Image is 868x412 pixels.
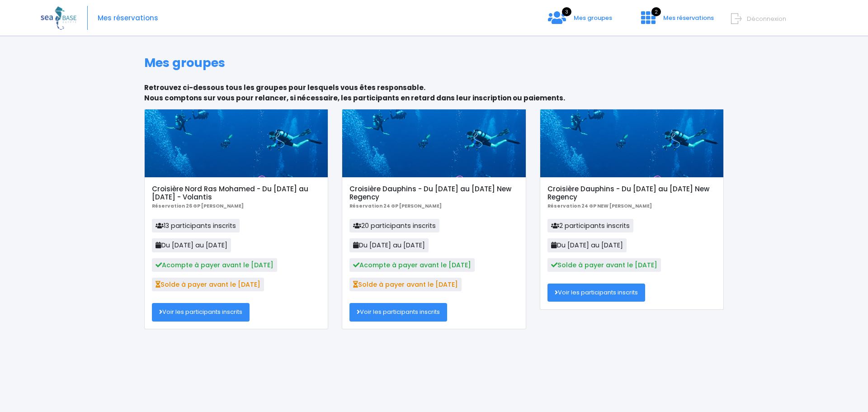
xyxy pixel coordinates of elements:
[562,7,571,16] span: 3
[349,203,442,209] b: Réservation 24 GP [PERSON_NAME]
[152,278,264,291] span: Solde à payer avant le [DATE]
[547,284,645,302] a: Voir les participants inscrits
[634,17,719,25] a: 2 Mes réservations
[547,203,652,209] b: Réservation 24 GP NEW [PERSON_NAME]
[349,185,518,201] h5: Croisière Dauphins - Du [DATE] au [DATE] New Regency
[663,14,714,22] span: Mes réservations
[152,303,250,321] a: Voir les participants inscrits
[747,14,786,23] span: Déconnexion
[152,258,277,272] span: Acompte à payer avant le [DATE]
[547,219,633,232] span: 2 participants inscrits
[547,185,716,201] h5: Croisière Dauphins - Du [DATE] au [DATE] New Regency
[144,83,724,103] p: Retrouvez ci-dessous tous les groupes pour lesquels vous êtes responsable. Nous comptons sur vous...
[152,185,321,201] h5: Croisière Nord Ras Mohamed - Du [DATE] au [DATE] - Volantis
[651,7,661,16] span: 2
[547,258,661,272] span: Solde à payer avant le [DATE]
[152,203,244,209] b: Réservation 26 GP [PERSON_NAME]
[152,238,231,252] span: Du [DATE] au [DATE]
[541,17,619,25] a: 3 Mes groupes
[144,56,724,70] h1: Mes groupes
[349,278,462,291] span: Solde à payer avant le [DATE]
[349,219,439,232] span: 20 participants inscrits
[349,238,429,252] span: Du [DATE] au [DATE]
[547,238,627,252] span: Du [DATE] au [DATE]
[152,219,240,232] span: 13 participants inscrits
[349,258,475,272] span: Acompte à payer avant le [DATE]
[574,14,612,22] span: Mes groupes
[349,303,447,321] a: Voir les participants inscrits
